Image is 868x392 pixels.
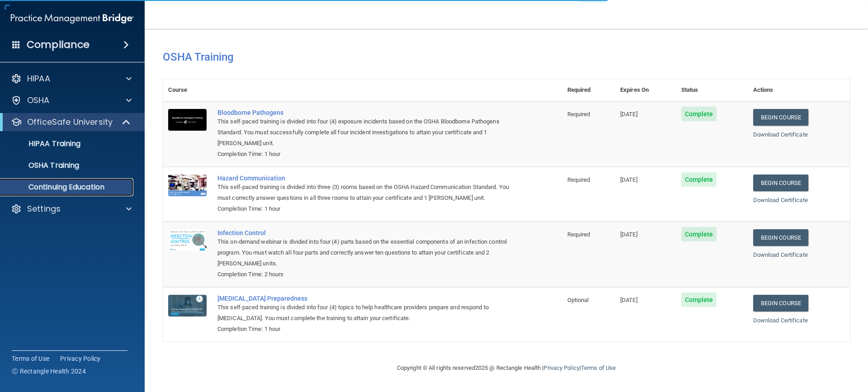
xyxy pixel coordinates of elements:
div: Completion Time: 1 hour [217,324,517,335]
div: This self-paced training is divided into four (4) exposure incidents based on the OSHA Bloodborne... [217,116,517,149]
a: OfficeSafe University [11,117,131,128]
span: Optional [567,297,589,303]
span: Required [567,111,590,118]
p: OfficeSafe University [27,117,113,128]
p: OSHA [27,95,50,106]
span: Complete [681,293,717,307]
a: Begin Course [753,109,808,126]
a: Terms of Use [581,364,616,371]
a: Download Certificate [753,251,808,258]
div: This on-demand webinar is divided into four (4) parts based on the essential components of an inf... [217,236,517,269]
span: Complete [681,227,717,241]
th: Expires On [615,79,676,101]
th: Status [676,79,748,101]
a: HIPAA [11,73,132,84]
div: Completion Time: 2 hours [217,269,517,280]
h4: OSHA Training [163,51,850,63]
a: Bloodborne Pathogens [217,109,517,116]
p: Settings [27,203,61,214]
th: Course [163,79,212,101]
a: Download Certificate [753,131,808,138]
iframe: Drift Widget Chat Controller [712,328,857,364]
h4: Compliance [27,38,90,51]
a: Begin Course [753,175,808,191]
span: [DATE] [620,231,637,238]
a: Privacy Policy [543,364,579,371]
a: Begin Course [753,229,808,246]
p: HIPAA Training [6,139,80,148]
th: Required [562,79,615,101]
span: [DATE] [620,111,637,118]
a: Hazard Communication [217,175,517,182]
a: Infection Control [217,229,517,236]
span: [DATE] [620,176,637,183]
div: Completion Time: 1 hour [217,149,517,160]
p: Continuing Education [6,183,129,192]
a: Download Certificate [753,317,808,324]
span: Required [567,176,590,183]
span: Complete [681,172,717,187]
a: OSHA [11,95,132,106]
a: Begin Course [753,295,808,312]
div: This self-paced training is divided into four (4) topics to help healthcare providers prepare and... [217,302,517,324]
a: [MEDICAL_DATA] Preparedness [217,295,517,302]
span: Ⓒ Rectangle Health 2024 [12,367,86,376]
span: [DATE] [620,297,637,303]
img: PMB logo [11,9,134,28]
div: Completion Time: 1 hour [217,203,517,214]
th: Actions [748,79,850,101]
a: Settings [11,203,132,214]
div: Copyright © All rights reserved 2025 @ Rectangle Health | | [341,354,671,383]
a: Download Certificate [753,197,808,203]
p: HIPAA [27,73,50,84]
a: Terms of Use [12,354,49,363]
span: Required [567,231,590,238]
p: OSHA Training [6,161,79,170]
a: Privacy Policy [60,354,101,363]
span: Complete [681,107,717,121]
div: This self-paced training is divided into three (3) rooms based on the OSHA Hazard Communication S... [217,182,517,203]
